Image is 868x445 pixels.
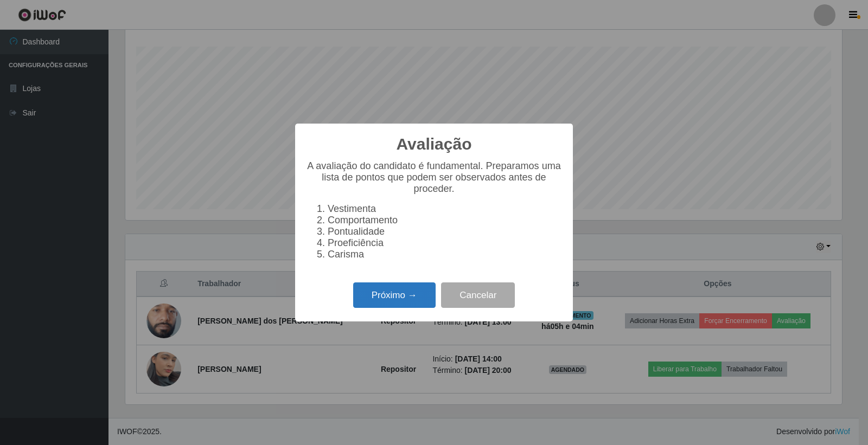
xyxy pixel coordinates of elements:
p: A avaliação do candidato é fundamental. Preparamos uma lista de pontos que podem ser observados a... [306,160,562,195]
li: Comportamento [328,215,562,226]
button: Cancelar [441,282,515,308]
li: Carisma [328,249,562,260]
li: Vestimenta [328,203,562,215]
h2: Avaliação [397,134,472,154]
li: Pontualidade [328,226,562,237]
li: Proeficiência [328,237,562,249]
button: Próximo → [353,282,436,308]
